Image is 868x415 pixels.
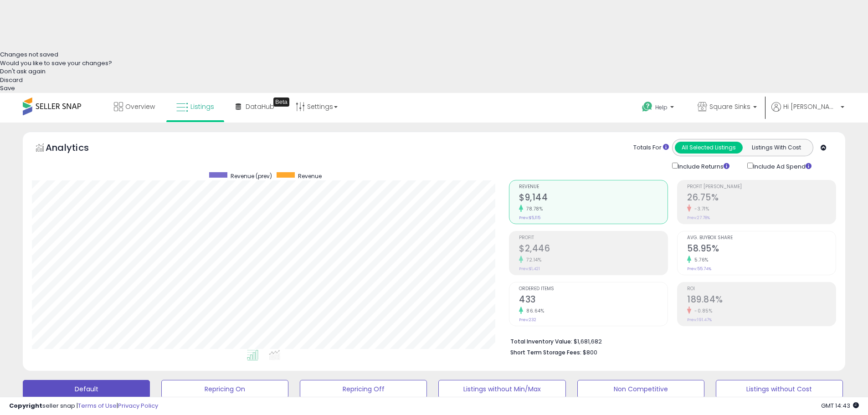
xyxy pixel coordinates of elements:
[523,205,543,212] small: 78.78%
[687,184,836,190] span: Profit [PERSON_NAME]
[510,348,581,356] b: Short Term Storage Fees:
[519,236,668,241] span: Profit
[577,380,704,398] button: Non Competitive
[687,287,836,292] span: ROI
[655,103,668,111] span: Help
[523,256,541,263] small: 72.14%
[687,294,836,307] h2: 189.84%
[510,338,572,345] b: Total Inventory Value:
[687,317,712,323] small: Prev: 191.47%
[519,192,668,205] h2: $9,144
[23,380,150,398] button: Default
[300,380,427,398] button: Repricing Off
[740,161,826,171] div: Include Ad Spend
[687,215,710,220] small: Prev: 27.78%
[519,215,540,220] small: Prev: $5,115
[691,256,709,263] small: 5.76%
[519,287,668,292] span: Ordered Items
[635,94,683,123] a: Help
[9,402,158,410] div: seller snap | |
[161,380,288,398] button: Repricing On
[519,184,668,190] span: Revenue
[633,143,669,152] div: Totals For
[691,307,712,314] small: -0.85%
[771,102,844,123] a: Hi [PERSON_NAME]
[118,401,158,410] a: Privacy Policy
[519,294,668,307] h2: 433
[583,348,597,357] span: $800
[821,401,859,410] span: 2025-10-13 14:43 GMT
[519,243,668,256] h2: $2,446
[289,93,344,120] a: Settings
[675,142,743,154] button: All Selected Listings
[523,307,544,314] small: 86.64%
[709,102,750,111] span: Square Sinks
[519,266,540,272] small: Prev: $1,421
[687,236,836,241] span: Avg. Buybox Share
[687,243,836,256] h2: 58.95%
[438,380,565,398] button: Listings without Min/Max
[665,161,740,171] div: Include Returns
[519,317,536,323] small: Prev: 232
[742,142,810,154] button: Listings With Cost
[246,102,274,111] span: DataHub
[687,266,711,272] small: Prev: 55.74%
[46,141,107,156] h5: Analytics
[642,101,653,113] i: Get Help
[229,93,281,120] a: DataHub
[783,102,838,111] span: Hi [PERSON_NAME]
[691,93,764,123] a: Square Sinks
[107,93,162,120] a: Overview
[716,380,843,398] button: Listings without Cost
[231,172,272,180] span: Revenue (prev)
[298,172,322,180] span: Revenue
[125,102,155,111] span: Overview
[78,401,117,410] a: Terms of Use
[9,401,42,410] strong: Copyright
[687,192,836,205] h2: 26.75%
[691,205,709,212] small: -3.71%
[190,102,214,111] span: Listings
[510,335,829,346] li: $1,681,682
[169,93,221,120] a: Listings
[273,97,289,107] div: Tooltip anchor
